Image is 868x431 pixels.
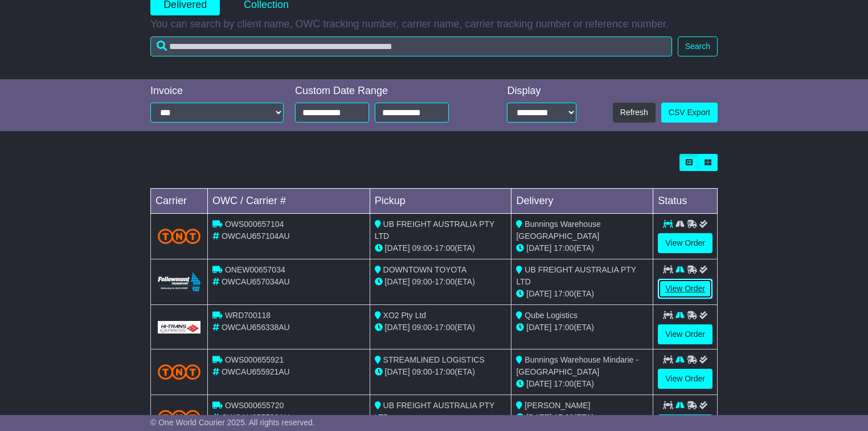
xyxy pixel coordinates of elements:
[158,410,200,425] img: TNT_Domestic.png
[658,233,713,253] a: View Order
[208,189,370,214] td: OWC / Carrier #
[150,18,718,31] p: You can search by client name, OWC tracking number, carrier name, carrier tracking number or refe...
[412,243,432,253] span: 09:00
[151,189,208,214] td: Carrier
[225,401,284,410] span: OWS000655720
[526,413,551,422] span: [DATE]
[385,243,410,253] span: [DATE]
[658,369,713,389] a: View Order
[554,379,574,388] span: 17:00
[222,367,290,376] span: OWCAU655921AU
[385,323,410,332] span: [DATE]
[511,189,653,214] td: Delivery
[385,367,410,376] span: [DATE]
[225,355,284,364] span: OWS000655921
[158,273,200,291] img: Followmont_Transport.png
[653,189,718,214] td: Status
[435,243,455,253] span: 17:00
[435,367,455,376] span: 17:00
[661,103,718,123] a: CSV Export
[375,322,507,334] div: - (ETA)
[613,103,656,123] button: Refresh
[435,323,455,332] span: 17:00
[375,366,507,378] div: - (ETA)
[222,277,290,286] span: OWCAU657034AU
[158,229,200,244] img: TNT_Domestic.png
[375,219,494,241] span: UB FREIGHT AUSTRALIA PTY LTD
[526,323,551,332] span: [DATE]
[412,277,432,286] span: 09:00
[516,355,638,376] span: Bunnings Warehouse Mindarie - [GEOGRAPHIC_DATA]
[370,189,511,214] td: Pickup
[516,219,600,241] span: Bunnings Warehouse [GEOGRAPHIC_DATA]
[516,378,648,390] div: (ETA)
[158,321,200,334] img: GetCarrierServiceLogo
[554,289,574,298] span: 17:00
[554,243,574,253] span: 17:00
[225,311,271,320] span: WRD700118
[526,289,551,298] span: [DATE]
[225,219,284,229] span: OWS000657104
[678,36,718,56] button: Search
[225,265,285,274] span: ONEW00657034
[658,324,713,344] a: View Order
[658,279,713,299] a: View Order
[516,288,648,300] div: (ETA)
[158,364,200,380] img: TNT_Domestic.png
[375,401,494,422] span: UB FREIGHT AUSTRALIA PTY LTD
[525,311,578,320] span: Qube Logistics
[516,412,648,424] div: (ETA)
[383,311,426,320] span: XO2 Pty Ltd
[526,379,551,388] span: [DATE]
[383,265,467,274] span: DOWNTOWN TOYOTA
[150,85,284,97] div: Invoice
[516,265,636,286] span: UB FREIGHT AUSTRALIA PTY LTD
[383,355,485,364] span: STREAMLINED LOGISTICS
[554,323,574,332] span: 17:00
[554,413,574,422] span: 17:00
[375,242,507,254] div: - (ETA)
[412,323,432,332] span: 09:00
[222,231,290,241] span: OWCAU657104AU
[222,323,290,332] span: OWCAU656338AU
[525,401,590,410] span: [PERSON_NAME]
[516,322,648,334] div: (ETA)
[435,277,455,286] span: 17:00
[516,242,648,254] div: (ETA)
[222,413,290,422] span: OWCAU655720AU
[385,277,410,286] span: [DATE]
[150,418,315,427] span: © One World Courier 2025. All rights reserved.
[375,276,507,288] div: - (ETA)
[507,85,576,97] div: Display
[412,367,432,376] span: 09:00
[295,85,477,97] div: Custom Date Range
[526,243,551,253] span: [DATE]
